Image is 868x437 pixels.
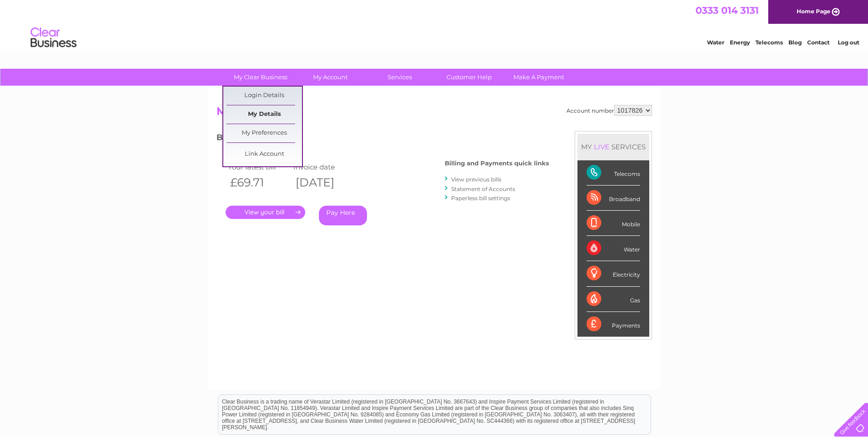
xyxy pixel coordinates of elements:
[216,105,652,122] h2: My Account
[226,124,302,142] a: My Preferences
[566,105,652,116] div: Account number
[838,39,859,46] a: Log out
[291,173,357,192] th: [DATE]
[451,195,510,202] a: Paperless bill settings
[223,69,298,86] a: My Clear Business
[592,142,611,151] div: LIVE
[226,105,302,124] a: My Details
[431,69,507,86] a: Customer Help
[218,5,651,44] div: Clear Business is a trading name of Verastar Limited (registered in [GEOGRAPHIC_DATA] No. 3667643...
[216,131,549,147] h3: Bills and Payments
[807,39,830,46] a: Contact
[730,39,750,46] a: Energy
[445,160,549,167] h4: Billing and Payments quick links
[291,161,357,173] td: Invoice date
[587,160,640,186] div: Telecoms
[451,176,501,183] a: View previous bills
[30,24,77,52] img: logo.png
[587,287,640,312] div: Gas
[362,69,437,86] a: Services
[788,39,802,46] a: Blog
[226,87,302,105] a: Login Details
[292,69,368,86] a: My Account
[587,236,640,261] div: Water
[587,261,640,286] div: Electricity
[501,69,577,86] a: Make A Payment
[577,134,649,160] div: MY SERVICES
[587,211,640,236] div: Mobile
[319,206,367,225] a: Pay Here
[226,206,305,219] a: .
[587,312,640,337] div: Payments
[755,39,783,46] a: Telecoms
[587,186,640,211] div: Broadband
[226,145,302,164] a: Link Account
[226,173,291,192] th: £69.71
[707,39,724,46] a: Water
[451,186,515,192] a: Statement of Accounts
[695,5,759,16] a: 0333 014 3131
